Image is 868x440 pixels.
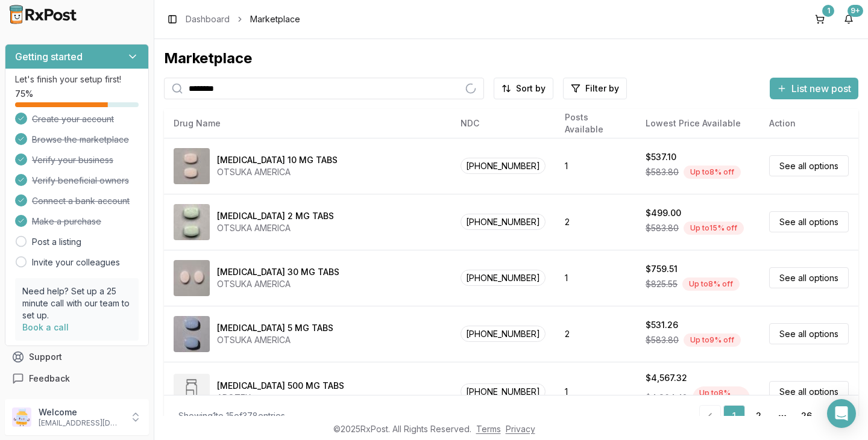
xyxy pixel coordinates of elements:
h3: Getting started [15,49,83,64]
div: Showing 1 to 15 of 378 entries [178,410,285,422]
p: Let's finish your setup first! [15,73,139,85]
button: Support [5,346,149,368]
a: Post a listing [32,236,81,248]
p: [EMAIL_ADDRESS][DOMAIN_NAME] [39,418,122,428]
button: Filter by [563,78,627,99]
span: $825.55 [646,278,678,290]
a: See all options [769,267,849,288]
button: Sort by [494,78,553,99]
div: OTSUKA AMERICA [217,278,339,290]
div: $531.26 [646,319,678,331]
img: RxPost Logo [5,5,82,24]
div: [MEDICAL_DATA] 30 MG TABS [217,266,339,278]
img: Abilify 2 MG TABS [174,204,210,240]
div: OTSUKA AMERICA [217,222,334,234]
th: Posts Available [555,109,637,138]
button: List new post [770,78,858,99]
span: Verify beneficial owners [32,175,129,187]
span: Browse the marketplace [32,134,129,146]
span: [PHONE_NUMBER] [461,383,546,400]
a: 1 [723,405,745,427]
img: Abilify 10 MG TABS [174,148,210,184]
div: Up to 15 % off [684,222,744,235]
td: 1 [555,362,637,421]
span: $583.80 [646,222,679,234]
span: 75 % [15,88,33,100]
span: Make a purchase [32,215,101,228]
img: User avatar [12,407,31,427]
img: Abilify 5 MG TABS [174,316,210,352]
a: See all options [769,211,849,232]
img: Abiraterone Acetate 500 MG TABS [174,374,210,410]
span: Connect a bank account [32,195,130,207]
div: OTSUKA AMERICA [217,334,333,346]
button: 1 [810,10,829,29]
a: List new post [770,84,858,96]
span: [PHONE_NUMBER] [461,326,546,342]
div: Up to 8 % off [684,166,741,179]
span: List new post [791,81,851,96]
a: Invite your colleagues [32,256,120,268]
p: Welcome [39,406,122,418]
a: See all options [769,323,849,344]
a: Book a call [22,322,69,332]
div: [MEDICAL_DATA] 500 MG TABS [217,380,344,392]
span: [PHONE_NUMBER] [461,270,546,286]
div: Open Intercom Messenger [827,399,856,428]
div: $4,567.32 [646,372,687,384]
th: NDC [451,109,555,138]
a: Terms [476,424,501,434]
img: Abilify 30 MG TABS [174,260,210,296]
th: Drug Name [164,109,451,138]
div: $499.00 [646,207,681,219]
span: $583.80 [646,334,679,346]
span: Verify your business [32,154,113,166]
div: Up to 8 % off [682,277,740,291]
td: 2 [555,194,637,250]
span: Sort by [516,82,546,95]
div: 9+ [848,5,863,17]
a: See all options [769,381,849,402]
a: Dashboard [186,13,230,25]
p: Need help? Set up a 25 minute call with our team to set up. [22,285,131,321]
div: [MEDICAL_DATA] 10 MG TABS [217,154,338,166]
th: Action [759,109,858,138]
div: $759.51 [646,263,678,275]
div: $537.10 [646,151,676,163]
div: Marketplace [164,49,858,68]
span: [PHONE_NUMBER] [461,214,546,230]
td: 1 [555,250,637,306]
button: Feedback [5,368,149,389]
span: Filter by [585,82,619,95]
span: Feedback [29,373,70,385]
a: 2 [747,405,769,427]
td: 2 [555,306,637,362]
div: [MEDICAL_DATA] 5 MG TABS [217,322,333,334]
span: $4,964.48 [646,392,688,404]
div: APOTEX [217,392,344,404]
div: Up to 8 % off [693,386,750,409]
button: 9+ [839,10,858,29]
div: 1 [822,5,834,17]
span: Marketplace [250,13,300,25]
nav: breadcrumb [186,13,300,25]
td: 1 [555,138,637,194]
th: Lowest Price Available [636,109,759,138]
a: 26 [796,405,817,427]
div: OTSUKA AMERICA [217,166,338,178]
nav: pagination [699,405,844,427]
div: [MEDICAL_DATA] 2 MG TABS [217,210,334,222]
span: Create your account [32,113,114,125]
div: Up to 9 % off [684,333,741,347]
a: See all options [769,155,849,176]
span: $583.80 [646,166,679,178]
a: Privacy [506,424,535,434]
span: [PHONE_NUMBER] [461,158,546,174]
